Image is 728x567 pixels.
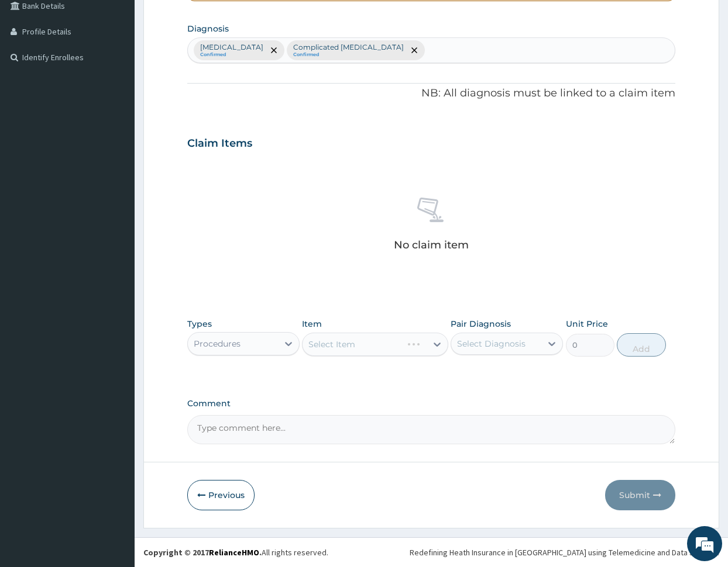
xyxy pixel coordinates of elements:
[269,45,279,56] span: remove selection option
[187,399,676,409] label: Comment
[6,319,223,360] textarea: Type your message and hit 'Enter'
[409,45,420,56] span: remove selection option
[200,52,263,58] small: Confirmed
[187,319,212,329] label: Types
[566,318,608,330] label: Unit Price
[194,338,241,350] div: Procedures
[187,23,229,34] label: Diagnosis
[135,537,728,567] footer: All rights reserved.
[209,547,259,558] a: RelianceHMO
[302,318,322,330] label: Item
[410,547,719,558] div: Redefining Heath Insurance in [GEOGRAPHIC_DATA] using Telemedicine and Data Science!
[293,52,404,58] small: Confirmed
[605,480,675,510] button: Submit
[451,318,511,330] label: Pair Diagnosis
[200,43,263,52] p: [MEDICAL_DATA]
[187,86,676,101] p: NB: All diagnosis must be linked to a claim item
[68,147,162,265] span: We're online!
[394,239,469,251] p: No claim item
[61,65,197,81] div: Chat with us now
[187,480,255,510] button: Previous
[293,43,404,52] p: Complicated [MEDICAL_DATA]
[187,137,252,150] h3: Claim Items
[617,333,665,357] button: Add
[143,547,262,558] strong: Copyright © 2017 .
[22,58,47,88] img: d_794563401_company_1708531726252_794563401
[457,338,526,350] div: Select Diagnosis
[192,6,220,34] div: Minimize live chat window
